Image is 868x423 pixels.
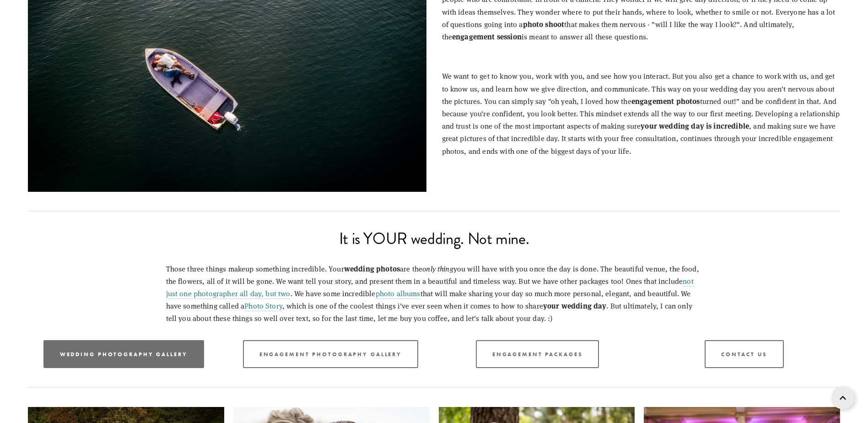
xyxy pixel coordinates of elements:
[705,340,784,368] a: Contact Us
[523,19,565,29] strong: photo shoot
[344,263,400,274] strong: wedding photos
[422,264,453,273] em: only thing
[166,276,695,299] a: not just one photographer all day, but two
[43,340,204,368] a: Wedding Photography Gallery
[243,340,418,368] a: Engagement Photography Gallery
[543,300,607,311] strong: your wedding day
[244,301,282,311] a: Photo Story
[442,70,841,157] p: We want to get to know you, work with you, and see how you interact. But you also get a chance to...
[631,96,700,106] strong: engagement photos
[376,288,421,299] a: photo albums
[476,340,599,368] a: Engagement Packages
[166,262,702,325] p: Those three things makeup something incredible. Your are the you will have with you once the day ...
[28,231,840,247] h2: It is YOUR wedding. Not mine.
[452,31,522,42] strong: engagement session
[641,120,749,131] strong: your wedding day is incredible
